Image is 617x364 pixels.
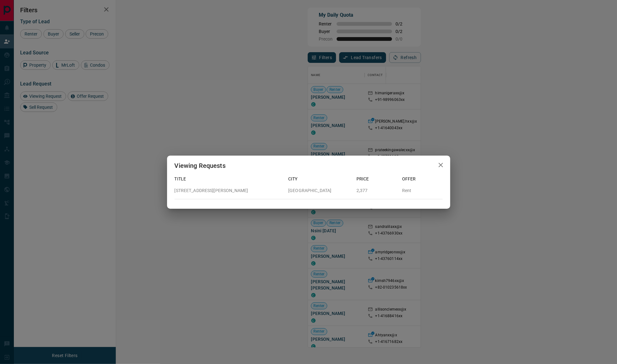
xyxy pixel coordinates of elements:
h2: Viewing Requests [167,156,233,176]
p: Offer [402,176,443,182]
p: Price [356,176,397,182]
p: Title [175,176,283,182]
p: City [288,176,351,182]
p: 2,377 [356,187,397,194]
p: [STREET_ADDRESS][PERSON_NAME] [175,187,283,194]
p: Rent [402,187,443,194]
p: [GEOGRAPHIC_DATA] [288,187,351,194]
